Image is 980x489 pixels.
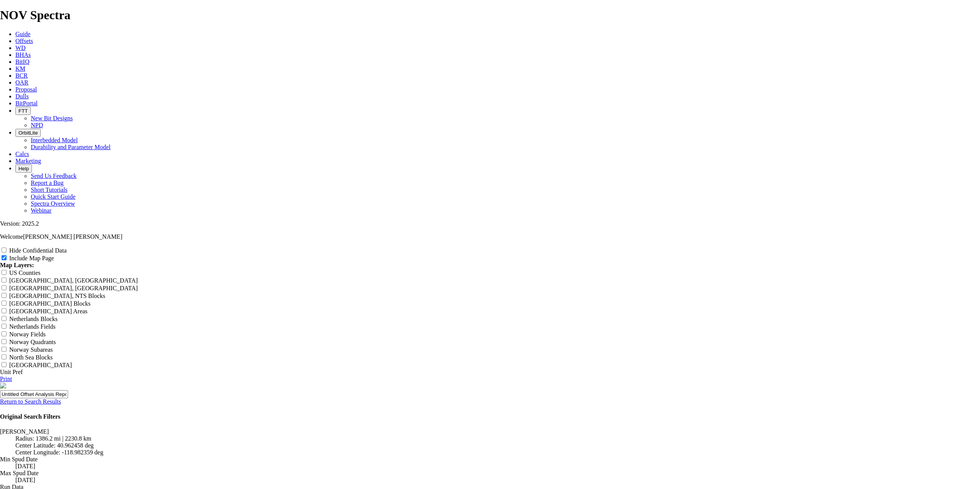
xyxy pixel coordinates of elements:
[15,435,980,456] dd: Radius: 1386.2 mi | 2230.8 km Center Latitude: 40.962458 deg Center Longitude: -118.982359 deg
[15,477,980,484] dd: [DATE]
[31,186,68,193] a: Short Tutorials
[31,115,73,121] a: New Bit Designs
[15,45,26,51] a: WD
[15,38,33,44] a: Offsets
[9,293,105,299] label: [GEOGRAPHIC_DATA], NTS Blocks
[15,65,25,72] a: KM
[15,100,38,106] a: BitPortal
[31,180,63,186] a: Report a Bug
[15,129,41,137] button: OrbitLite
[15,151,29,157] a: Calcs
[15,165,32,173] button: Help
[9,247,67,254] label: Hide Confidential Data
[18,130,38,136] span: OrbitLite
[9,277,138,284] label: [GEOGRAPHIC_DATA], [GEOGRAPHIC_DATA]
[9,339,56,345] label: Norway Quadrants
[15,93,29,100] a: Dulls
[15,52,31,58] a: BHAs
[9,316,58,322] label: Netherlands Blocks
[15,58,29,65] a: BitIQ
[9,269,40,276] label: US Counties
[9,300,91,307] label: [GEOGRAPHIC_DATA] Blocks
[31,144,111,150] a: Durability and Parameter Model
[9,346,53,353] label: Norway Subareas
[9,354,53,361] label: North Sea Blocks
[31,173,77,179] a: Send Us Feedback
[31,122,43,128] a: NPD
[9,255,54,261] label: Include Map Page
[31,137,78,143] a: Interbedded Model
[9,362,72,368] label: [GEOGRAPHIC_DATA]
[31,200,75,207] a: Spectra Overview
[15,31,30,37] a: Guide
[9,331,46,338] label: Norway Fields
[9,285,138,291] label: [GEOGRAPHIC_DATA], [GEOGRAPHIC_DATA]
[9,323,55,330] label: Netherlands Fields
[15,72,28,79] a: BCR
[15,463,980,470] dd: [DATE]
[31,193,75,200] a: Quick Start Guide
[15,158,41,164] a: Marketing
[18,166,29,171] span: Help
[15,107,31,115] button: FTT
[9,308,88,314] label: [GEOGRAPHIC_DATA] Areas
[15,79,28,86] a: OAR
[18,108,28,114] span: FTT
[15,86,37,93] a: Proposal
[23,233,122,240] span: [PERSON_NAME] [PERSON_NAME]
[31,207,52,214] a: Webinar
